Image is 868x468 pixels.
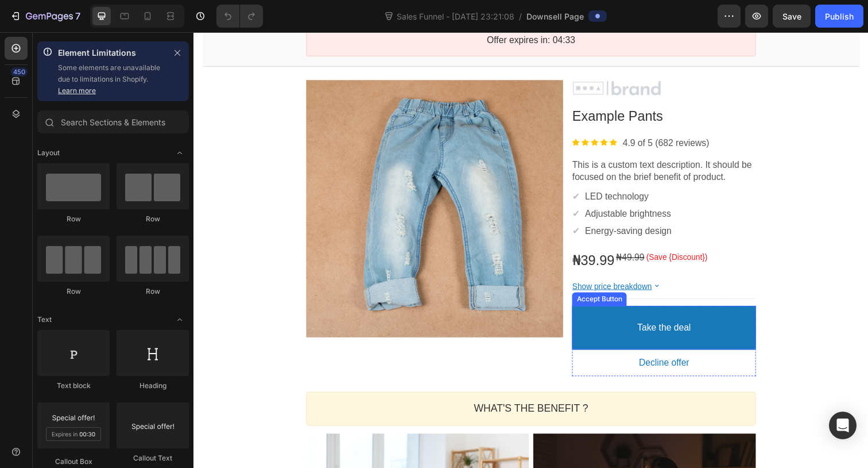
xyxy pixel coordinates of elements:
[37,110,189,133] input: Search Sections & Elements
[825,10,854,22] div: Publish
[386,78,479,93] bdo: Example Pants
[386,181,394,190] span: ✔
[386,130,574,154] p: This is a custom text description. It should be focused on the brief benefit of product.
[117,286,189,297] div: Row
[394,10,517,22] span: Sales Funnel - [DATE] 23:21:08
[438,108,526,120] p: 4.9 of 5 (682 reviews)
[386,255,468,264] bdo: Show price breakdown
[462,225,525,234] bdo: (Save {Discount})
[75,9,80,23] p: 7
[386,198,394,208] span: ✔
[400,197,488,209] p: Energy-saving design
[773,5,811,28] button: Save
[193,32,868,468] iframe: Design area
[58,62,166,97] p: Some elements are unavailable due to limitations in Shopify.
[389,268,440,277] div: Accept Button
[829,412,857,439] div: Open Intercom Messenger
[386,279,574,325] button: Take the deal
[386,225,429,241] bdo: ₦39.99
[37,148,60,158] span: Layout
[386,163,394,172] span: ✔
[125,378,564,391] p: WHAT'S THE BENEFIT ?
[58,86,96,95] a: Learn more
[37,381,110,391] div: Text block
[11,67,28,76] div: 450
[5,5,86,28] button: 7
[526,10,584,22] span: Downsell Page
[170,144,189,162] span: Toggle open
[37,214,110,224] div: Row
[117,453,189,463] div: Callout Text
[37,286,110,297] div: Row
[58,46,166,60] p: Element Limitations
[400,162,464,174] p: LED technology
[170,310,189,329] span: Toggle open
[117,214,189,224] div: Row
[37,314,52,325] span: Text
[453,296,507,308] bdo: Take the deal
[455,332,506,344] bdo: Decline offer
[117,381,189,391] div: Heading
[400,180,487,192] p: Adjustable brightness
[519,10,522,22] span: /
[386,327,574,348] button: Decline offer
[216,5,263,28] div: Undo/Redo
[782,11,801,21] span: Save
[815,5,863,28] button: Publish
[432,225,460,235] bdo: ₦49.99
[37,457,110,467] div: Callout Box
